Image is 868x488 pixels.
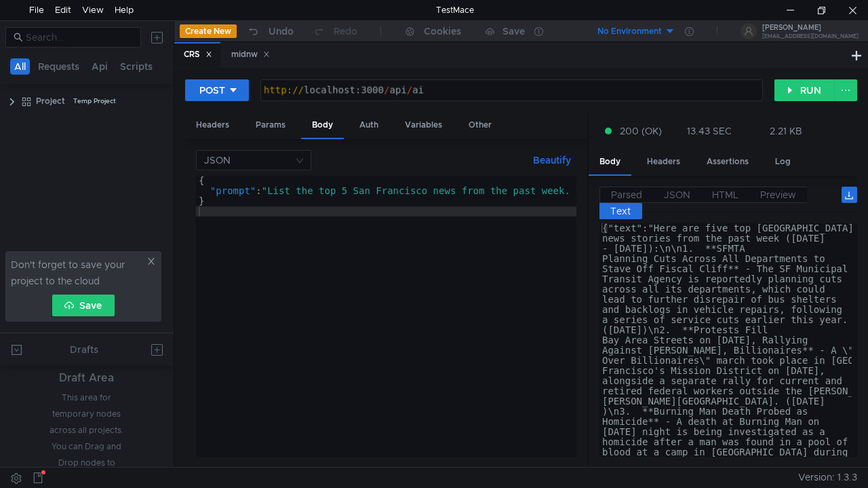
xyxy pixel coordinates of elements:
[199,83,225,98] div: POST
[597,25,662,38] div: No Environment
[424,23,461,39] div: Cookies
[11,257,144,289] span: Don't forget to save your project to the cloud
[610,205,631,217] span: Text
[611,189,642,201] span: Parsed
[620,124,662,138] span: 200 (OK)
[26,30,133,45] input: Search...
[10,58,30,75] button: All
[528,152,576,168] button: Beautify
[52,295,115,316] button: Save
[762,24,859,31] div: [PERSON_NAME]
[502,26,525,36] div: Save
[116,58,157,75] button: Scripts
[394,113,453,138] div: Variables
[185,79,249,101] button: POST
[712,189,738,201] span: HTML
[664,189,690,201] span: JSON
[180,24,237,38] button: Create New
[770,125,802,137] div: 2.21 KB
[70,341,98,358] div: Drafts
[36,91,65,111] div: Project
[185,113,240,138] div: Headers
[303,21,367,41] button: Redo
[349,113,389,138] div: Auth
[73,91,116,111] div: Temp Project
[269,23,294,39] div: Undo
[687,125,732,137] div: 13.43 SEC
[184,48,212,62] div: CRS
[589,149,631,176] div: Body
[581,20,675,42] button: No Environment
[760,189,796,201] span: Preview
[798,468,857,487] span: Version: 1.3.3
[774,79,835,101] button: RUN
[237,21,303,41] button: Undo
[34,58,83,75] button: Requests
[231,48,270,62] div: midnw
[87,58,112,75] button: Api
[245,113,296,138] div: Params
[762,34,859,39] div: [EMAIL_ADDRESS][DOMAIN_NAME]
[458,113,502,138] div: Other
[301,113,344,139] div: Body
[334,23,357,39] div: Redo
[636,149,691,174] div: Headers
[764,149,802,174] div: Log
[696,149,759,174] div: Assertions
